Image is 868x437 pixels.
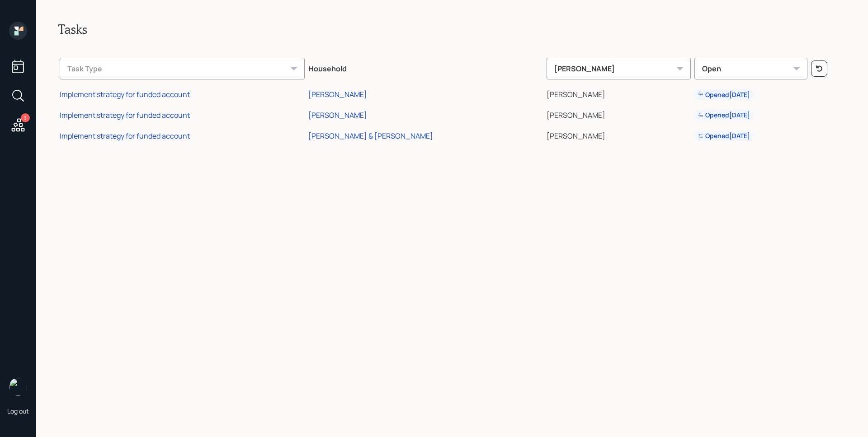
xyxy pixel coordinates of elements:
img: james-distasi-headshot.png [9,378,27,396]
div: Open [694,58,807,79]
div: [PERSON_NAME] & [PERSON_NAME] [308,131,433,141]
div: Implement strategy for funded account [60,89,190,99]
td: [PERSON_NAME] [545,83,693,104]
td: [PERSON_NAME] [545,103,693,124]
div: 3 [21,113,30,122]
td: [PERSON_NAME] [545,124,693,145]
div: Task Type [60,58,305,79]
h2: Tasks [58,22,846,37]
div: Opened [DATE] [698,90,750,99]
div: [PERSON_NAME] [308,89,367,99]
div: Log out [7,407,29,415]
div: [PERSON_NAME] [547,58,691,79]
div: Implement strategy for funded account [60,131,190,141]
div: Implement strategy for funded account [60,110,190,120]
div: Opened [DATE] [698,111,750,120]
div: [PERSON_NAME] [308,110,367,120]
th: Household [307,51,545,83]
div: Opened [DATE] [698,131,750,140]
